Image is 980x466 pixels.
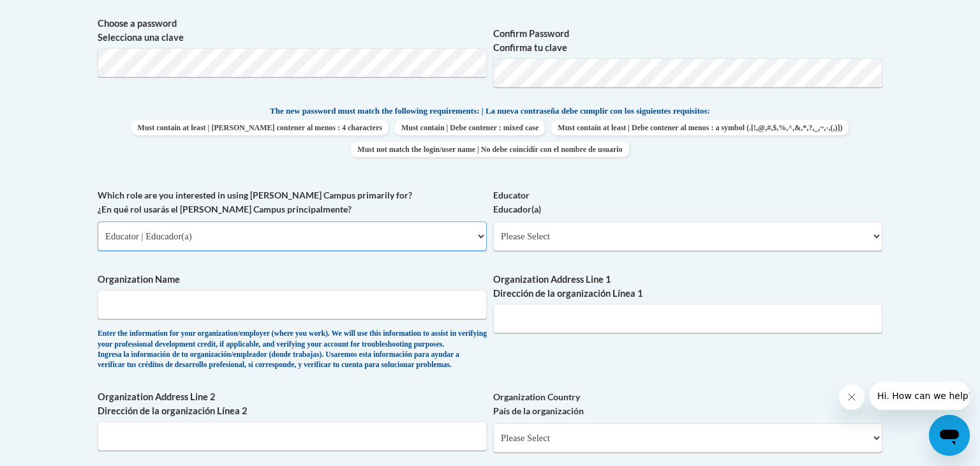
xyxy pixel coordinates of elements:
label: Organization Address Line 1 Dirección de la organización Línea 1 [493,273,882,301]
label: Organization Name [98,273,487,287]
input: Metadata input [98,290,487,319]
div: Enter the information for your organization/employer (where you work). We will use this informati... [98,329,487,371]
iframe: Close message [839,384,865,410]
span: Must contain at least | Debe contener al menos : a symbol (.[!,@,#,$,%,^,&,*,?,_,~,-,(,)]) [551,120,849,135]
span: Hi. How can we help? [8,9,103,19]
label: Organization Country País de la organización [493,390,882,418]
label: Choose a password Selecciona una clave [98,17,487,45]
span: The new password must match the following requirements: | La nueva contraseña debe cumplir con lo... [270,105,710,117]
input: Metadata input [98,421,487,451]
span: Must contain | Debe contener : mixed case [395,120,545,135]
iframe: Message from company [870,382,970,410]
label: Which role are you interested in using [PERSON_NAME] Campus primarily for? ¿En qué rol usarás el ... [98,188,487,216]
span: Must not match the login/user name | No debe coincidir con el nombre de usuario [351,142,628,157]
iframe: Button to launch messaging window [929,415,970,456]
span: Must contain at least | [PERSON_NAME] contener al menos : 4 characters [131,120,389,135]
label: Educator Educador(a) [493,188,882,216]
label: Organization Address Line 2 Dirección de la organización Línea 2 [98,390,487,418]
input: Metadata input [493,304,882,333]
label: Confirm Password Confirma tu clave [493,27,882,55]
